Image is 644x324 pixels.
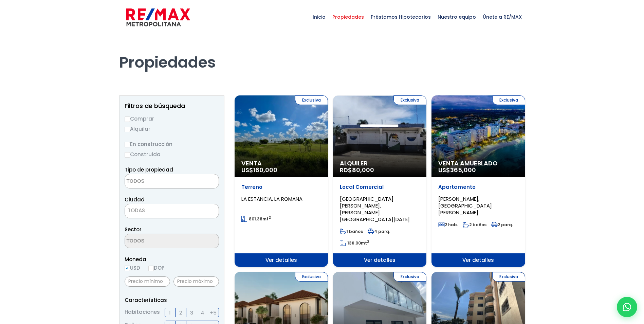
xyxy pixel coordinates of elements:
span: 365,000 [450,166,476,174]
span: Únete a RE/MAX [479,7,525,27]
span: Propiedades [329,7,367,27]
span: 136.00 [347,240,361,246]
span: 2 hab. [438,222,458,228]
sup: 2 [367,239,369,244]
span: Exclusiva [393,272,426,282]
span: 80,000 [352,166,374,174]
p: Local Comercial [340,184,420,191]
span: Moneda [125,255,219,264]
span: Habitaciones [125,308,160,317]
label: USD [125,264,140,272]
span: Exclusiva [295,272,328,282]
span: 160,000 [253,166,277,174]
span: TODAS [128,207,145,214]
span: Exclusiva [295,95,328,105]
span: 2 baños [463,222,486,228]
label: DOP [148,264,165,272]
span: Tipo de propiedad [125,166,173,173]
label: Alquilar [125,125,219,133]
span: Venta Amueblado [438,160,518,167]
span: Inicio [309,7,329,27]
label: Construida [125,150,219,159]
img: remax-metropolitana-logo [126,7,190,28]
span: Ciudad [125,196,145,203]
input: Construida [125,152,130,158]
span: Alquiler [340,160,420,167]
span: RD$ [340,166,374,174]
span: 1 baños [340,229,363,234]
sup: 2 [269,215,271,220]
span: US$ [241,166,277,174]
span: Ver detalles [235,253,328,267]
span: [PERSON_NAME], [GEOGRAPHIC_DATA][PERSON_NAME] [438,195,492,216]
span: 2 parq. [491,222,513,228]
p: Apartamento [438,184,518,191]
label: En construcción [125,140,219,148]
a: Exclusiva Alquiler RD$80,000 Local Comercial [GEOGRAPHIC_DATA][PERSON_NAME], [PERSON_NAME][GEOGRA... [333,95,426,267]
span: TODAS [125,204,219,218]
span: 4 [201,308,204,317]
textarea: Search [125,174,191,189]
span: Exclusiva [492,95,525,105]
span: Exclusiva [393,95,426,105]
h2: Filtros de búsqueda [125,103,219,109]
span: mt [340,240,369,246]
h1: Propiedades [119,34,525,72]
span: +5 [210,308,217,317]
span: 801.38 [249,216,262,222]
span: Sector [125,226,142,233]
span: mt [241,216,271,222]
input: En construcción [125,142,130,147]
span: US$ [438,166,476,174]
span: Venta [241,160,321,167]
a: Exclusiva Venta US$160,000 Terreno LA ESTANCIA, LA ROMANA 801.38mt2 Ver detalles [235,95,328,267]
input: Precio mínimo [125,276,170,287]
p: Terreno [241,184,321,191]
span: Exclusiva [492,272,525,282]
span: 4 parq. [368,229,390,234]
input: DOP [148,266,154,271]
span: Préstamos Hipotecarios [367,7,434,27]
label: Comprar [125,114,219,123]
span: Ver detalles [431,253,525,267]
span: [GEOGRAPHIC_DATA][PERSON_NAME], [PERSON_NAME][GEOGRAPHIC_DATA][DATE] [340,195,410,223]
p: Características [125,296,219,304]
span: Nuestro equipo [434,7,479,27]
span: LA ESTANCIA, LA ROMANA [241,195,302,202]
span: 2 [179,308,182,317]
input: USD [125,266,130,271]
span: TODAS [125,206,219,215]
span: 1 [169,308,171,317]
a: Exclusiva Venta Amueblado US$365,000 Apartamento [PERSON_NAME], [GEOGRAPHIC_DATA][PERSON_NAME] 2 ... [431,95,525,267]
input: Comprar [125,116,130,122]
input: Alquilar [125,127,130,132]
textarea: Search [125,234,191,249]
input: Precio máximo [173,276,219,287]
span: 3 [190,308,193,317]
span: Ver detalles [333,253,426,267]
